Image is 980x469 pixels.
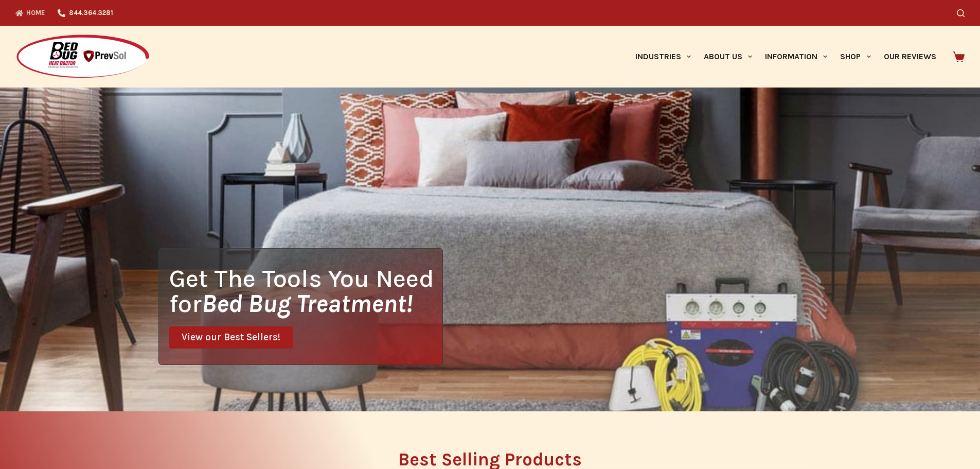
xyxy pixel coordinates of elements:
[202,289,413,318] i: Bed Bug Treatment!
[629,26,697,88] a: Industries
[169,326,293,349] a: View our Best Sellers!
[629,26,942,88] nav: Primary
[15,34,150,80] img: Prevsol/Bed Bug Heat Doctor
[182,333,280,342] span: View our Best Sellers!
[877,26,942,88] a: Our Reviews
[834,26,877,88] a: Shop
[158,450,822,468] h2: Best Selling Products
[759,26,834,88] a: Information
[169,266,442,316] h1: Get The Tools You Need for
[697,26,758,88] a: About Us
[957,9,965,17] button: Search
